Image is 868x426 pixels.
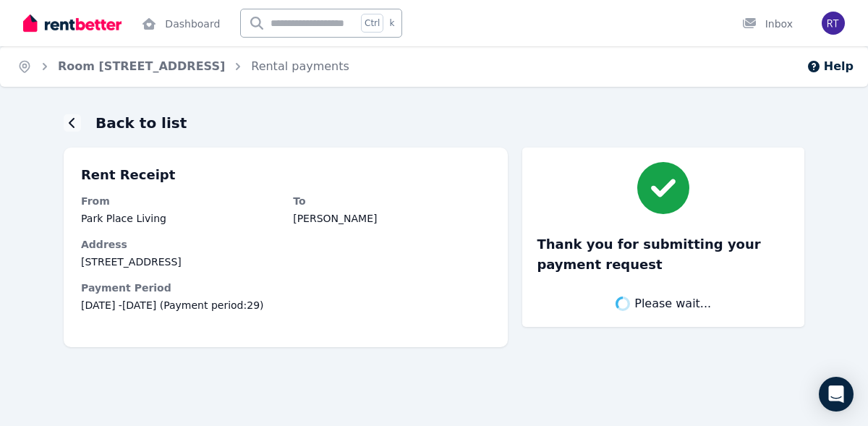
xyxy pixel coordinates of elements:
span: Please wait... [634,295,711,312]
dd: [STREET_ADDRESS] [81,255,490,269]
img: Rosemary Tan [822,12,845,35]
a: Room [STREET_ADDRESS] [58,59,225,73]
dd: [PERSON_NAME] [293,211,490,226]
img: RentBetter [23,12,122,34]
p: Rent Receipt [81,165,490,185]
dt: To [293,194,490,208]
dt: Payment Period [81,281,490,295]
button: Help [807,58,854,75]
span: Ctrl [361,14,383,33]
dt: Address [81,237,490,252]
span: [DATE] - [DATE] (Payment period: 29 ) [81,298,490,312]
span: k [389,17,394,29]
dt: From [81,194,278,208]
div: Open Intercom Messenger [819,377,854,412]
div: Inbox [742,17,793,31]
dd: Park Place Living [81,211,278,226]
h3: Thank you for submitting your payment request [537,234,790,275]
h1: Back to list [95,113,187,133]
a: Rental payments [251,59,349,73]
